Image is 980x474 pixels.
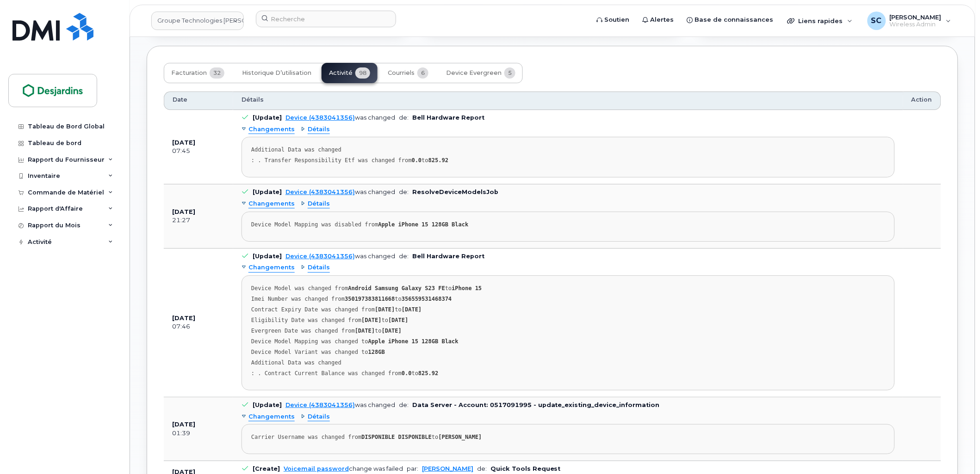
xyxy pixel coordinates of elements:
[210,67,224,79] span: 32
[345,296,395,302] strong: 350197383811668
[361,434,432,440] strong: DISPONIBLE DISPONIBLE
[253,253,282,260] b: [Update]
[171,69,207,77] span: Facturation
[251,221,885,228] div: Device Model Mapping was disabled from
[172,421,195,428] b: [DATE]
[285,401,355,408] a: Device (4383041356)
[399,401,409,408] span: de:
[251,338,885,345] div: Device Model Mapping was changed to
[172,208,195,215] b: [DATE]
[285,253,355,260] a: Device (4383041356)
[412,188,498,195] b: ResolveDeviceModelsJob
[504,67,515,79] span: 5
[412,114,484,121] b: Bell Hardware Report
[151,12,244,30] a: Groupe Technologies Desjardins
[368,349,385,355] strong: 128GB
[375,306,395,313] strong: [DATE]
[477,465,487,472] span: de:
[285,114,355,121] a: Device (4383041356)
[388,69,415,77] span: Courriels
[308,413,330,421] span: Détails
[251,157,885,164] div: : . Transfer Responsibility Etf was changed from to
[355,328,375,334] strong: [DATE]
[308,263,330,272] span: Détails
[402,306,422,313] strong: [DATE]
[781,12,859,30] div: Liens rapides
[251,328,885,334] div: Evergreen Date was changed from to
[382,328,402,334] strong: [DATE]
[284,465,349,472] a: Voicemail password
[251,146,885,153] div: Additional Data was changed
[253,114,282,121] b: [Update]
[172,216,225,225] div: 21:27
[253,401,282,408] b: [Update]
[361,317,381,323] strong: [DATE]
[590,11,636,29] a: Soutien
[285,253,395,260] div: was changed
[890,21,942,28] span: Wireless Admin
[251,434,885,441] div: Carrier Username was changed from to
[399,114,409,121] span: de:
[251,296,885,303] div: Imei Number was changed from to
[248,413,295,421] span: Changements
[388,317,408,323] strong: [DATE]
[253,465,280,472] b: [Create]
[248,263,295,272] span: Changements
[284,465,403,472] div: change was failed
[412,401,660,408] b: Data Server - Account: 0517091995 - update_existing_device_information
[248,125,295,134] span: Changements
[799,17,843,24] span: Liens rapides
[172,322,225,331] div: 07:46
[285,401,395,408] div: was changed
[251,370,885,377] div: : . Contract Current Balance was changed from to
[399,253,409,260] span: de:
[253,188,282,195] b: [Update]
[446,69,502,77] span: Device Evergreen
[242,96,264,104] span: Détails
[251,349,885,356] div: Device Model Variant was changed to
[173,96,187,104] span: Date
[861,12,958,30] div: Sylvie Couture
[242,69,311,77] span: Historique d’utilisation
[251,285,885,292] div: Device Model was changed from to
[412,253,484,260] b: Bell Hardware Report
[636,11,681,29] a: Alertes
[490,465,561,472] b: Quick Tools Request
[402,296,452,302] strong: 356559531468374
[890,13,942,21] span: [PERSON_NAME]
[378,221,469,228] strong: Apple iPhone 15 128GB Black
[412,157,422,164] strong: 0.0
[248,200,295,208] span: Changements
[605,15,630,24] span: Soutien
[407,465,418,472] span: par:
[251,359,885,366] div: Additional Data was changed
[418,370,438,377] strong: 825.92
[417,67,428,79] span: 6
[172,147,225,155] div: 07:45
[285,114,395,121] div: was changed
[422,465,473,472] a: [PERSON_NAME]
[348,285,446,292] strong: Android Samsung Galaxy S23 FE
[439,434,482,440] strong: [PERSON_NAME]
[308,200,330,208] span: Détails
[172,315,195,322] b: [DATE]
[402,370,412,377] strong: 0.0
[251,317,885,324] div: Eligibility Date was changed from to
[681,11,780,29] a: Base de connaissances
[651,15,674,24] span: Alertes
[308,125,330,134] span: Détails
[172,429,225,438] div: 01:39
[368,338,459,345] strong: Apple iPhone 15 128GB Black
[285,188,355,195] a: Device (4383041356)
[452,285,482,292] strong: iPhone 15
[256,11,396,27] input: Recherche
[871,15,882,26] span: SC
[428,157,448,164] strong: 825.92
[399,188,409,195] span: de:
[903,91,941,110] th: Action
[251,306,885,313] div: Contract Expiry Date was changed from to
[172,139,195,146] b: [DATE]
[695,15,774,24] span: Base de connaissances
[285,188,395,195] div: was changed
